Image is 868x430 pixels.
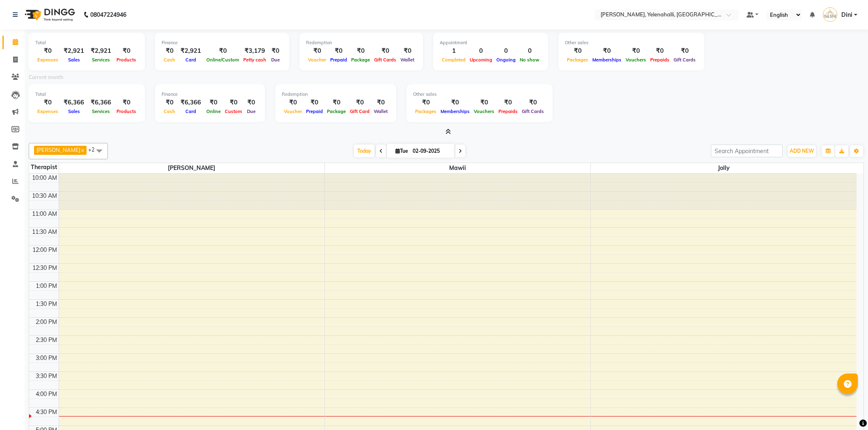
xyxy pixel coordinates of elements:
span: Due [245,109,258,114]
span: Custom [223,109,244,114]
div: ₹0 [439,98,472,107]
span: Voucher [306,57,328,63]
div: 4:30 PM [34,408,59,416]
div: ₹0 [472,98,496,107]
div: ₹0 [349,46,372,56]
div: 3:00 PM [34,354,59,362]
div: Other sales [413,91,546,98]
div: ₹0 [372,98,390,107]
div: 1:00 PM [34,282,59,290]
b: 08047224946 [90,3,126,26]
span: Prepaid [304,109,325,114]
span: Dini [841,11,852,19]
div: ₹0 [648,46,672,56]
label: Current month [29,74,63,81]
iframe: chat widget [834,397,860,422]
div: ₹0 [328,46,349,56]
div: ₹0 [372,46,398,56]
div: 12:30 PM [31,264,59,272]
span: Today [354,145,375,157]
div: ₹0 [162,98,177,107]
div: ₹0 [223,98,244,107]
span: Expenses [35,57,60,63]
div: ₹0 [268,46,283,56]
div: Total [35,91,138,98]
span: Due [269,57,282,63]
div: 12:00 PM [31,246,59,254]
span: Prepaids [496,109,520,114]
span: Services [90,109,112,114]
span: Upcoming [468,57,494,63]
div: ₹0 [114,98,138,107]
img: Dini [823,7,837,22]
div: 10:30 AM [30,192,59,200]
div: 2:30 PM [34,336,59,344]
div: ₹6,366 [60,98,87,107]
span: Products [114,57,138,63]
div: ₹6,366 [177,98,204,107]
div: ₹3,179 [241,46,268,56]
span: Tue [393,148,410,154]
div: 0 [468,46,494,56]
div: 10:00 AM [30,174,59,182]
span: Cash [162,57,177,63]
span: No show [518,57,541,63]
span: Packages [565,57,590,63]
div: 2:00 PM [34,318,59,326]
div: ₹0 [496,98,520,107]
span: Packages [413,109,439,114]
div: ₹0 [304,98,325,107]
div: Therapist [29,163,59,172]
div: Finance [162,39,283,46]
span: Card [183,109,198,114]
input: 2025-09-02 [410,145,451,157]
span: Prepaids [648,57,672,63]
div: 1 [440,46,468,56]
div: ₹0 [244,98,258,107]
span: Wallet [398,57,416,63]
div: ₹6,366 [87,98,114,107]
div: ₹0 [590,46,624,56]
span: Services [90,57,112,63]
div: ₹0 [348,98,372,107]
div: ₹0 [398,46,416,56]
div: Finance [162,91,258,98]
span: Card [183,57,198,63]
span: +2 [88,146,101,153]
div: Redemption [306,39,416,46]
span: Gift Cards [372,57,398,63]
div: 1:30 PM [34,300,59,308]
span: Memberships [590,57,624,63]
span: Voucher [282,109,304,114]
div: ₹0 [520,98,546,107]
span: Package [349,57,372,63]
span: Vouchers [472,109,496,114]
img: logo [21,3,77,26]
input: Search Appointment [711,145,783,157]
span: Ongoing [494,57,518,63]
span: Gift Cards [520,109,546,114]
div: ₹0 [162,46,177,56]
span: Package [325,109,348,114]
span: Sales [66,57,82,63]
div: ₹2,921 [177,46,204,56]
span: Gift Card [348,109,372,114]
div: Other sales [565,39,698,46]
span: ADD NEW [790,148,814,154]
div: ₹2,921 [60,46,87,56]
div: 11:00 AM [30,210,59,218]
div: ₹0 [35,98,60,107]
span: Completed [440,57,468,63]
a: x [80,147,84,153]
div: ₹0 [672,46,698,56]
span: Wallet [372,109,390,114]
div: ₹0 [624,46,648,56]
div: ₹0 [114,46,138,56]
span: Expenses [35,109,60,114]
span: Jolly [591,163,857,173]
span: Cash [162,109,177,114]
span: [PERSON_NAME] [37,147,80,153]
div: ₹0 [565,46,590,56]
div: ₹0 [282,98,304,107]
div: ₹0 [306,46,328,56]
